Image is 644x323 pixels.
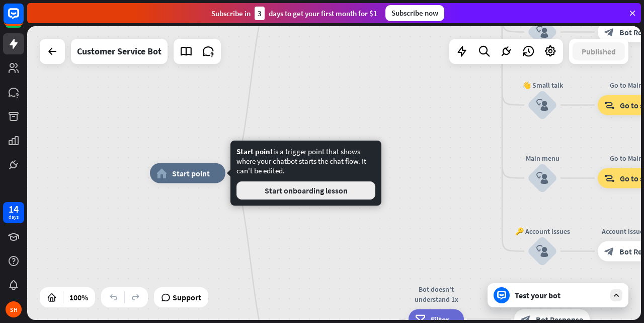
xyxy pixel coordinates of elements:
div: SH [6,301,22,317]
div: 3 [255,7,265,20]
span: Start point [236,147,273,156]
div: 🔑 Account issues [512,226,573,236]
i: block_user_input [536,172,548,184]
div: is a trigger point that shows where your chatbot starts the chat flow. It can't be edited. [236,147,375,200]
span: Support [173,289,201,305]
i: block_goto [604,100,615,110]
i: block_bot_response [604,27,614,37]
a: 14 days [3,202,24,223]
div: days [9,214,19,221]
div: Subscribe in days to get your first month for $1 [211,7,377,20]
i: home_2 [156,168,167,178]
i: block_bot_response [604,246,614,256]
div: 100% [66,289,91,305]
i: block_user_input [536,99,548,111]
div: 14 [9,205,19,214]
div: Subscribe now [385,5,444,21]
button: Open LiveChat chat widget [8,4,38,34]
i: block_user_input [536,26,548,38]
span: Start point [172,168,210,178]
div: Bot doesn't understand 1x [401,284,471,304]
i: block_goto [604,173,615,183]
button: Start onboarding lesson [236,181,375,200]
i: block_user_input [536,245,548,257]
div: Customer Service Bot [77,39,162,64]
div: Test your bot [515,290,605,300]
button: Published [573,42,625,60]
div: 👋 Small talk [512,80,573,90]
div: Main menu [512,153,573,163]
